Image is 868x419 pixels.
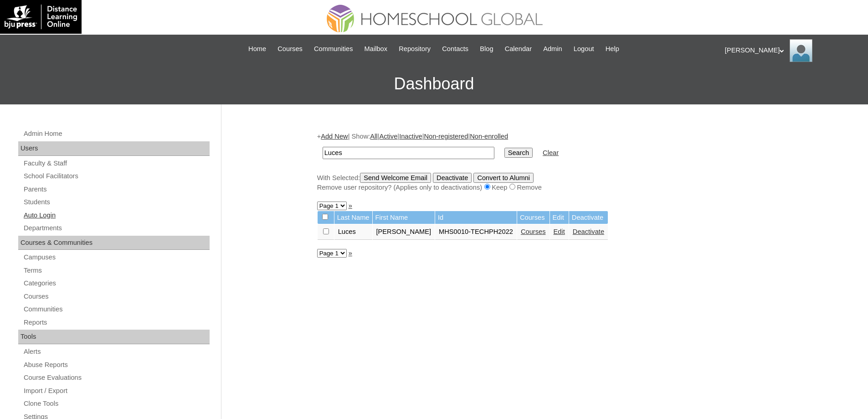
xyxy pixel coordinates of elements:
[399,133,422,140] a: Inactive
[360,173,431,183] input: Send Welcome Email
[23,184,210,195] a: Parents
[18,330,210,344] div: Tools
[574,44,594,54] span: Logout
[349,249,352,257] a: »
[435,224,517,240] td: MHS0010-TECHPH2022
[370,133,377,140] a: All
[23,210,210,221] a: Auto Login
[569,44,599,54] a: Logout
[248,44,266,54] span: Home
[470,133,508,140] a: Non-enrolled
[23,346,210,357] a: Alerts
[23,158,210,169] a: Faculty & Staff
[273,44,307,54] a: Courses
[517,211,550,224] td: Courses
[437,44,473,54] a: Contacts
[23,197,210,208] a: Students
[550,211,569,224] td: Edit
[442,44,468,54] span: Contacts
[394,44,435,54] a: Repository
[23,171,210,182] a: School Facilitators
[790,39,812,62] img: Ariane Ebuen
[23,398,210,409] a: Clone Tools
[23,385,210,397] a: Import / Export
[23,222,210,234] a: Departments
[18,141,210,156] div: Users
[500,44,536,54] a: Calendar
[334,211,372,224] td: Last Name
[23,265,210,276] a: Terms
[725,39,859,62] div: [PERSON_NAME]
[23,128,210,140] a: Admin Home
[360,44,392,54] a: Mailbox
[539,44,567,54] a: Admin
[323,147,494,159] input: Search
[23,278,210,289] a: Categories
[23,359,210,371] a: Abuse Reports
[504,148,533,158] input: Search
[473,173,534,183] input: Convert to Alumni
[505,44,532,54] span: Calendar
[601,44,624,54] a: Help
[569,211,608,224] td: Deactivate
[314,44,353,54] span: Communities
[244,44,271,54] a: Home
[573,228,604,235] a: Deactivate
[317,173,768,192] div: With Selected:
[349,202,352,209] a: »
[554,228,565,235] a: Edit
[23,291,210,302] a: Courses
[399,44,431,54] span: Repository
[435,211,517,224] td: Id
[5,63,863,104] h3: Dashboard
[373,211,435,224] td: First Name
[475,44,498,54] a: Blog
[18,236,210,250] div: Courses & Communities
[606,44,619,54] span: Help
[379,133,397,140] a: Active
[317,183,768,192] div: Remove user repository? (Applies only to deactivations) Keep Remove
[365,44,388,54] span: Mailbox
[23,372,210,383] a: Course Evaluations
[433,173,472,183] input: Deactivate
[5,5,77,29] img: logo-white.png
[424,133,468,140] a: Non-registered
[23,304,210,315] a: Communities
[543,44,562,54] span: Admin
[373,224,435,240] td: [PERSON_NAME]
[277,44,303,54] span: Courses
[23,317,210,328] a: Reports
[317,132,768,192] div: + | Show: | | | |
[480,44,493,54] span: Blog
[334,224,372,240] td: Luces
[543,149,559,156] a: Clear
[521,228,546,235] a: Courses
[23,252,210,263] a: Campuses
[309,44,358,54] a: Communities
[321,133,348,140] a: Add New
